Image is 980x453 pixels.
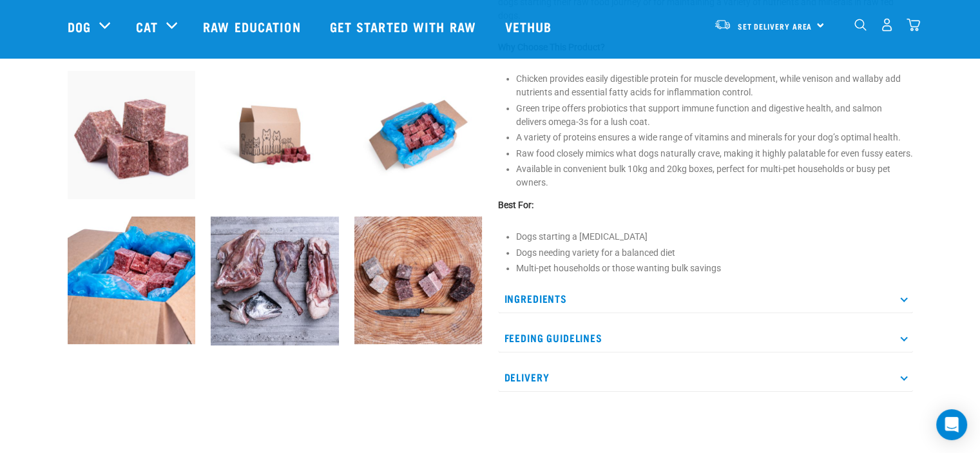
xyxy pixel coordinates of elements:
[516,102,913,129] li: Green tripe offers probiotics that support immune function and digestive health, and salmon deliv...
[211,71,339,199] img: Raw Essentials Bulk 10kg Raw Dog Food Box Exterior Design
[211,217,339,345] img: Assortment of cuts of meat on a slate board including chicken frame, duck frame, wallaby shoulder...
[498,284,913,313] p: Ingredients
[516,162,913,189] li: Available in convenient bulk 10kg and 20kg boxes, perfect for multi-pet households or busy pet ow...
[498,200,533,210] strong: Best For:
[498,363,913,392] p: Delivery
[190,1,316,52] a: Raw Education
[354,71,483,199] img: Raw Essentials Bulk 10kg Raw Dog Food Box
[880,18,894,32] img: user.png
[854,19,867,31] img: home-icon-1@2x.png
[68,217,196,345] img: Raw Essentials 2024 July2597
[317,1,492,52] a: Get started with Raw
[516,72,913,99] li: Chicken provides easily digestible protein for muscle development, while venison and wallaby add ...
[516,262,913,275] li: Multi-pet households or those wanting bulk savings
[498,323,913,352] p: Feeding Guidelines
[907,18,920,32] img: home-icon@2x.png
[738,24,812,28] span: Set Delivery Area
[68,71,196,199] img: Pile Of Cubed Chicken Wild Meat Mix
[714,19,731,30] img: van-moving.png
[516,230,913,244] li: Dogs starting a [MEDICAL_DATA]
[136,17,158,36] a: Cat
[936,409,967,440] div: Open Intercom Messenger
[68,17,91,36] a: Dog
[516,131,913,144] li: A variety of proteins ensures a wide range of vitamins and minerals for your dog’s optimal health.
[354,217,483,345] img: ?SM Possum HT LS DH Knife
[492,1,568,52] a: Vethub
[516,246,913,260] li: Dogs needing variety for a balanced diet
[516,147,913,160] li: Raw food closely mimics what dogs naturally crave, making it highly palatable for even fussy eaters.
